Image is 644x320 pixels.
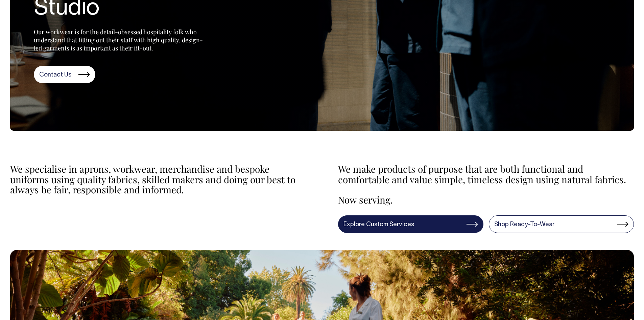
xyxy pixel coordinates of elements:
[338,215,483,233] a: Explore Custom Services
[338,195,634,205] p: Now serving.
[34,28,203,52] p: Our workwear is for the detail-obsessed hospitality folk who understand that fitting out their st...
[338,164,634,185] p: We make products of purpose that are both functional and comfortable and value simple, timeless d...
[10,164,306,195] p: We specialise in aprons, workwear, merchandise and bespoke uniforms using quality fabrics, skille...
[34,66,95,83] a: Contact Us
[489,215,634,233] a: Shop Ready-To-Wear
